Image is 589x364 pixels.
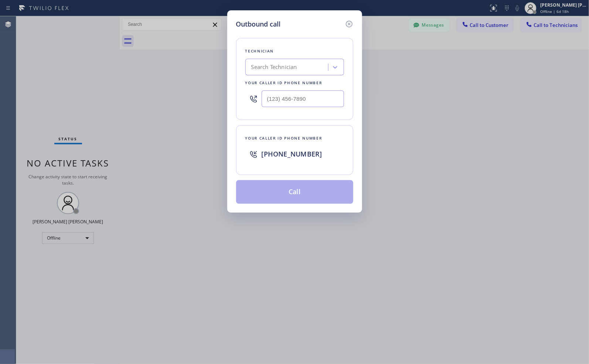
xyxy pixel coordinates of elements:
[236,19,281,29] h5: Outbound call
[245,47,344,55] div: Technician
[245,134,344,142] div: Your caller id phone number
[236,180,353,204] button: Call
[262,90,344,107] input: (123) 456-7890
[262,150,322,158] span: [PHONE_NUMBER]
[251,63,297,72] div: Search Technician
[245,79,344,87] div: Your caller id phone number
